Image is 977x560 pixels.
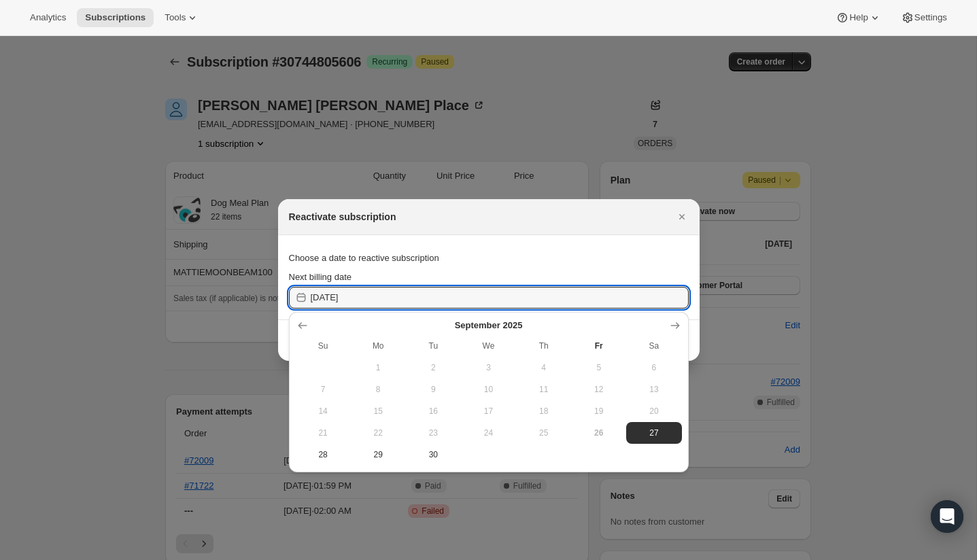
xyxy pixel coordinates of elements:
span: Analytics [30,12,66,23]
button: Sunday September 28 2025 [296,444,351,466]
button: Wednesday September 17 2025 [461,400,516,422]
button: Sunday September 21 2025 [296,422,351,444]
span: 21 [301,427,345,438]
button: Today Friday September 26 2025 [571,422,626,444]
span: 3 [466,362,511,373]
button: Thursday September 4 2025 [516,357,571,379]
span: 8 [356,384,400,395]
button: Saturday September 27 2025 [626,422,681,444]
span: 2 [411,362,456,373]
div: Open Intercom Messenger [931,500,963,533]
button: Monday September 29 2025 [351,444,406,466]
button: Show previous month, August 2025 [293,316,312,335]
button: Thursday September 18 2025 [516,400,571,422]
button: Saturday September 6 2025 [626,357,681,379]
button: Monday September 22 2025 [351,422,406,444]
h2: Reactivate subscription [289,210,396,224]
th: Friday [571,335,626,357]
button: Tuesday September 23 2025 [406,422,461,444]
span: 26 [577,427,621,438]
span: 5 [577,362,621,373]
span: Su [301,340,345,351]
button: Wednesday September 3 2025 [461,357,516,379]
button: Subscriptions [77,8,154,27]
span: 29 [356,449,400,460]
th: Monday [351,335,406,357]
button: Wednesday September 10 2025 [461,379,516,400]
button: Thursday September 25 2025 [516,422,571,444]
button: Monday September 15 2025 [351,400,406,422]
button: Wednesday September 24 2025 [461,422,516,444]
button: Friday September 5 2025 [571,357,626,379]
button: Help [827,8,889,27]
span: 6 [632,362,676,373]
span: 15 [356,406,400,417]
button: Analytics [22,8,74,27]
button: Close [672,207,691,226]
span: 4 [521,362,566,373]
button: Settings [893,8,955,27]
span: We [466,340,511,351]
span: 27 [632,427,676,438]
span: 25 [521,427,566,438]
span: 28 [301,449,345,460]
button: Saturday September 13 2025 [626,379,681,400]
button: Show next month, October 2025 [666,316,685,335]
span: 22 [356,427,400,438]
button: Tools [156,8,207,27]
button: Sunday September 7 2025 [296,379,351,400]
span: 24 [466,427,511,438]
span: 12 [577,384,621,395]
button: Tuesday September 9 2025 [406,379,461,400]
span: Fr [577,340,621,351]
span: Subscriptions [85,12,145,23]
button: Tuesday September 30 2025 [406,444,461,466]
span: Tools [165,12,186,23]
button: Sunday September 14 2025 [296,400,351,422]
span: 20 [632,406,676,417]
button: Monday September 8 2025 [351,379,406,400]
th: Sunday [296,335,351,357]
button: Friday September 19 2025 [571,400,626,422]
button: Tuesday September 2 2025 [406,357,461,379]
span: 19 [577,406,621,417]
button: Tuesday September 16 2025 [406,400,461,422]
span: Mo [356,340,400,351]
th: Wednesday [461,335,516,357]
span: 14 [301,406,345,417]
span: Sa [632,340,676,351]
th: Thursday [516,335,571,357]
button: Thursday September 11 2025 [516,379,571,400]
span: Next billing date [289,272,352,282]
span: Settings [914,12,947,23]
span: 23 [411,427,456,438]
button: Saturday September 20 2025 [626,400,681,422]
th: Tuesday [406,335,461,357]
span: 16 [411,406,456,417]
button: Friday September 12 2025 [571,379,626,400]
span: 7 [301,384,345,395]
span: Help [849,12,868,23]
span: 17 [466,406,511,417]
span: 9 [411,384,456,395]
button: Monday September 1 2025 [351,357,406,379]
span: Tu [411,340,456,351]
span: 13 [632,384,676,395]
div: Choose a date to reactive subscription [289,246,689,270]
span: 1 [356,362,400,373]
span: Th [521,340,566,351]
span: 11 [521,384,566,395]
th: Saturday [626,335,681,357]
span: 18 [521,406,566,417]
span: 30 [411,449,456,460]
span: 10 [466,384,511,395]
